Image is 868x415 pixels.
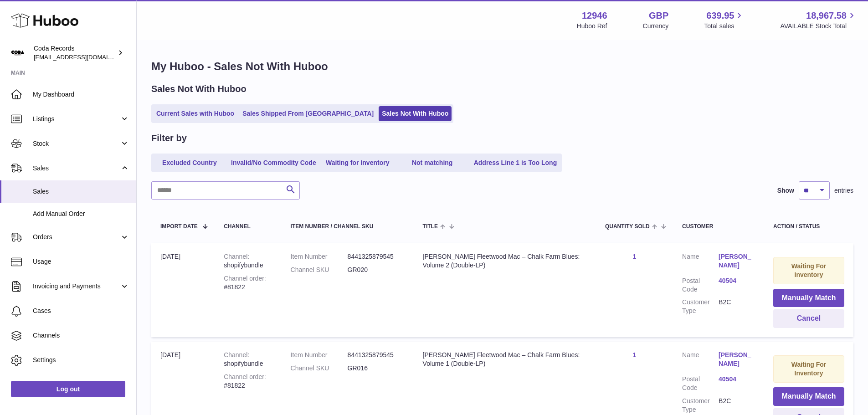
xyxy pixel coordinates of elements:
[773,289,844,307] button: Manually Match
[649,10,668,22] strong: GBP
[423,252,587,270] div: [PERSON_NAME] Fleetwood Mac – Chalk Farm Blues: Volume 2 (Double-LP)
[33,356,129,364] span: Settings
[396,155,469,170] a: Not matching
[291,252,348,261] dt: Item Number
[682,351,719,370] dt: Name
[780,22,857,31] span: AVAILABLE Stock Total
[33,115,120,123] span: Listings
[33,282,120,291] span: Invoicing and Payments
[423,351,587,368] div: [PERSON_NAME] Fleetwood Mac – Chalk Farm Blues: Volume 1 (Double-LP)
[239,106,377,121] a: Sales Shipped From [GEOGRAPHIC_DATA]
[706,10,734,22] span: 639.95
[33,90,129,99] span: My Dashboard
[34,44,116,61] div: Coda Records
[704,22,745,31] span: Total sales
[379,106,452,121] a: Sales Not With Huboo
[153,106,237,121] a: Current Sales with Huboo
[224,252,272,270] div: shopifybundle
[682,277,719,294] dt: Postal Code
[33,331,129,340] span: Channels
[153,155,226,170] a: Excluded Country
[33,210,129,218] span: Add Manual Order
[291,351,348,359] dt: Item Number
[719,375,755,384] a: 40504
[224,275,266,282] strong: Channel order
[291,364,348,373] dt: Channel SKU
[348,364,405,373] dd: GR016
[633,253,637,260] a: 1
[719,277,755,285] a: 40504
[682,397,719,414] dt: Customer Type
[224,351,272,368] div: shopifybundle
[224,253,249,260] strong: Channel
[719,351,755,368] a: [PERSON_NAME]
[224,224,272,230] div: Channel
[582,10,607,22] strong: 12946
[719,397,755,414] dd: B2C
[291,266,348,274] dt: Channel SKU
[633,351,637,359] a: 1
[643,22,669,31] div: Currency
[348,266,405,274] dd: GR020
[224,274,272,292] div: #81822
[780,10,857,31] a: 18,967.58 AVAILABLE Stock Total
[33,164,120,173] span: Sales
[321,155,394,170] a: Waiting for Inventory
[33,187,129,196] span: Sales
[471,155,560,170] a: Address Line 1 is Too Long
[151,243,215,337] td: [DATE]
[682,298,719,315] dt: Customer Type
[151,59,853,74] h1: My Huboo - Sales Not With Huboo
[151,83,247,95] h2: Sales Not With Huboo
[682,375,719,392] dt: Postal Code
[151,132,187,144] h2: Filter by
[224,373,266,380] strong: Channel order
[348,252,405,261] dd: 8441325879545
[33,257,129,266] span: Usage
[834,186,853,195] span: entries
[291,224,405,230] div: Item Number / Channel SKU
[791,262,826,278] strong: Waiting For Inventory
[228,155,319,170] a: Invalid/No Commodity Code
[773,387,844,406] button: Manually Match
[34,53,134,61] span: [EMAIL_ADDRESS][DOMAIN_NAME]
[11,46,25,60] img: haz@pcatmedia.com
[791,361,826,377] strong: Waiting For Inventory
[773,309,844,328] button: Cancel
[605,224,650,230] span: Quantity Sold
[682,252,719,272] dt: Name
[423,224,438,230] span: Title
[777,186,794,195] label: Show
[224,373,272,390] div: #81822
[719,298,755,315] dd: B2C
[704,10,745,31] a: 639.95 Total sales
[160,224,198,230] span: Import date
[33,307,129,315] span: Cases
[224,351,249,359] strong: Channel
[719,252,755,270] a: [PERSON_NAME]
[682,224,755,230] div: Customer
[348,351,405,359] dd: 8441325879545
[11,381,125,397] a: Log out
[773,224,844,230] div: Action / Status
[33,139,120,148] span: Stock
[577,22,607,31] div: Huboo Ref
[33,233,120,241] span: Orders
[806,10,847,22] span: 18,967.58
